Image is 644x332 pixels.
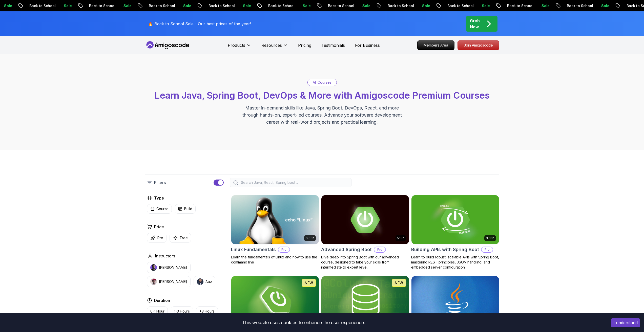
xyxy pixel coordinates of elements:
p: Sale [596,3,612,8]
p: Back to School [383,3,417,8]
a: Building APIs with Spring Boot card3.30hBuilding APIs with Spring BootProLearn to build robust, s... [411,195,499,270]
p: Pro [482,247,493,252]
p: Learn to build robust, scalable APIs with Spring Boot, mastering REST principles, JSON handling, ... [411,255,499,270]
h2: Advanced Spring Boot [321,246,372,253]
h2: Building APIs with Spring Boot [411,246,479,253]
p: [PERSON_NAME] [159,279,187,284]
p: Resources [261,42,282,48]
button: Pro [147,233,167,243]
p: Master in-demand skills like Java, Spring Boot, DevOps, React, and more through hands-on, expert-... [237,104,407,126]
h2: Linux Fundamentals [231,246,276,253]
button: Free [170,233,191,243]
button: Resources [261,42,288,52]
p: Products [228,42,245,48]
p: NEW [305,280,313,285]
p: 6.00h [306,236,314,240]
p: Sale [238,3,254,8]
button: instructor img[PERSON_NAME] [147,262,191,273]
a: Advanced Spring Boot card5.18hAdvanced Spring BootProDive deep into Spring Boot with our advanced... [321,195,409,270]
p: Back to School [203,3,238,8]
p: Free [180,235,188,240]
p: Sale [477,3,493,8]
p: Course [156,206,169,211]
button: instructor img[PERSON_NAME] [147,276,191,287]
p: Sale [178,3,194,8]
p: 0-1 Hour [150,309,164,314]
p: Members Area [418,41,454,50]
img: Java for Beginners card [411,276,499,325]
p: 5.18h [397,236,404,240]
a: Testimonials [321,42,345,48]
button: Course [147,204,172,214]
p: All Courses [313,80,331,85]
p: 3.30h [486,236,494,240]
p: Join Amigoscode [458,41,499,50]
img: instructor img [150,264,157,271]
p: 1-3 Hours [174,309,190,314]
p: Back to School [24,3,59,8]
img: Advanced Spring Boot card [321,195,409,244]
img: Linux Fundamentals card [231,195,319,244]
p: Dive deep into Spring Boot with our advanced course, designed to take your skills from intermedia... [321,255,409,270]
p: Back to School [442,3,477,8]
img: Building APIs with Spring Boot card [411,195,499,244]
p: NEW [395,280,403,285]
p: +3 Hours [199,309,215,314]
h2: Duration [154,297,170,303]
span: Learn Java, Spring Boot, DevOps & More with Amigoscode Premium Courses [154,90,490,101]
img: instructor img [150,278,157,285]
p: Sale [417,3,433,8]
p: Grab Now [470,18,480,30]
h2: Instructors [155,253,175,259]
button: 0-1 Hour [147,306,168,316]
p: Back to School [84,3,118,8]
a: Members Area [417,40,454,50]
p: Sale [298,3,314,8]
img: instructor img [197,278,203,285]
p: Learn the fundamentals of Linux and how to use the command line [231,255,319,265]
input: Search Java, React, Spring boot ... [240,180,348,185]
a: Linux Fundamentals card6.00hLinux FundamentalsProLearn the fundamentals of Linux and how to use t... [231,195,319,265]
p: Build [184,206,192,211]
p: Back to School [502,3,536,8]
img: Spring Boot for Beginners card [231,276,319,325]
p: Pro [374,247,385,252]
p: Abz [205,279,212,284]
img: Spring Data JPA card [321,276,409,325]
p: Pro [278,247,289,252]
p: Pro [157,235,163,240]
a: Join Amigoscode [458,40,499,50]
p: Sale [59,3,75,8]
p: Sale [357,3,373,8]
button: instructor imgAbz [194,276,215,287]
button: Accept cookies [611,318,640,327]
p: 🔥 Back to School Sale - Our best prices of the year! [148,21,251,27]
button: Build [175,204,196,214]
a: For Business [355,42,380,48]
p: Filters [154,180,166,186]
p: Sale [536,3,553,8]
button: +3 Hours [196,306,218,316]
button: 1-3 Hours [171,306,193,316]
p: Back to School [144,3,178,8]
p: Back to School [323,3,357,8]
h2: Price [154,224,164,230]
div: This website uses cookies to enhance the user experience. [4,317,603,328]
p: [PERSON_NAME] [159,265,187,270]
p: Sale [118,3,135,8]
button: Products [228,42,251,52]
p: Back to School [263,3,298,8]
p: Back to School [562,3,596,8]
a: Pricing [298,42,311,48]
h2: Type [154,195,164,201]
